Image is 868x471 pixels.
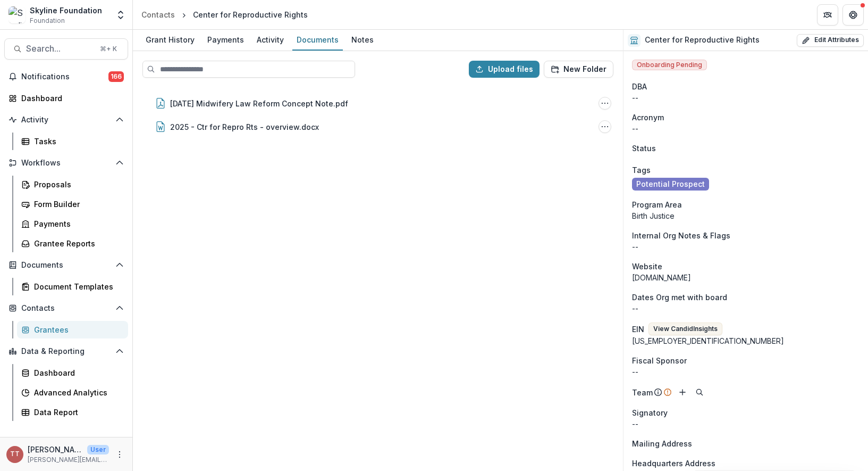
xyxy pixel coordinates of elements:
[252,30,288,51] a: Activity
[113,448,126,461] button: More
[676,386,689,399] button: Add
[34,238,120,249] div: Grantee Reports
[632,335,859,346] div: [US_EMPLOYER_IDENTIFICATION_NUMBER]
[113,4,128,26] button: Open entity switcher
[632,366,859,377] div: --
[170,98,348,109] div: [DATE] Midwifery Law Reform Concept Note.pdf
[636,180,705,189] span: Potential Prospect
[632,143,656,154] span: Status
[34,387,120,398] div: Advanced Analytics
[292,32,343,47] div: Documents
[632,92,859,103] div: --
[347,32,378,47] div: Notes
[632,241,859,252] p: --
[141,30,199,51] a: Grant History
[599,120,611,133] button: 2025 - Ctr for Repro Rts - overview.docx Options
[632,292,727,303] span: Dates Org met with board
[632,387,653,398] p: Team
[108,71,124,82] span: 166
[632,355,687,366] span: Fiscal Sponsor
[17,278,128,295] a: Document Templates
[632,199,682,210] span: Program Area
[4,343,128,360] button: Open Data & Reporting
[140,116,616,137] div: 2025 - Ctr for Repro Rts - overview.docx2025 - Ctr for Repro Rts - overview.docx Options
[4,68,128,85] button: Notifications166
[632,210,859,221] p: Birth Justice
[21,347,111,356] span: Data & Reporting
[292,30,343,51] a: Documents
[34,324,120,335] div: Grantees
[4,111,128,128] button: Open Activity
[140,93,616,114] div: [DATE] Midwifery Law Reform Concept Note.pdf25 Sept Midwifery Law Reform Concept Note.pdf Options
[645,36,760,45] h2: Center for Reproductive Rights
[632,60,707,70] span: Onboarding Pending
[30,5,102,16] div: Skyline Foundation
[797,34,864,47] button: Edit Attributes
[21,261,111,270] span: Documents
[632,81,647,92] span: DBA
[469,61,540,78] button: Upload files
[17,384,128,401] a: Advanced Analytics
[4,154,128,171] button: Open Workflows
[98,43,119,55] div: ⌘ + K
[34,199,120,210] div: Form Builder
[599,97,611,110] button: 25 Sept Midwifery Law Reform Concept Note.pdf Options
[21,159,111,168] span: Workflows
[693,386,706,399] button: Search
[9,6,26,23] img: Skyline Foundation
[632,230,730,241] span: Internal Org Notes & Flags
[141,32,199,47] div: Grant History
[193,9,308,20] div: Center for Reproductive Rights
[170,121,319,133] div: 2025 - Ctr for Repro Rts - overview.docx
[28,444,83,455] p: [PERSON_NAME]
[4,257,128,274] button: Open Documents
[648,323,722,335] button: View CandidInsights
[17,215,128,233] a: Payments
[252,32,288,47] div: Activity
[34,136,120,147] div: Tasks
[842,4,864,26] button: Get Help
[544,61,613,78] button: New Folder
[21,304,111,313] span: Contacts
[26,44,94,54] span: Search...
[17,364,128,382] a: Dashboard
[141,9,175,20] div: Contacts
[4,300,128,317] button: Open Contacts
[21,72,108,81] span: Notifications
[632,273,691,282] a: [DOMAIN_NAME]
[137,7,179,22] a: Contacts
[87,445,109,455] p: User
[632,164,651,176] span: Tags
[34,281,120,292] div: Document Templates
[632,261,662,272] span: Website
[203,30,248,51] a: Payments
[17,321,128,338] a: Grantees
[34,179,120,190] div: Proposals
[34,407,120,418] div: Data Report
[30,16,65,26] span: Foundation
[17,133,128,150] a: Tasks
[632,438,692,449] span: Mailing Address
[632,303,859,314] p: --
[347,30,378,51] a: Notes
[137,7,312,22] nav: breadcrumb
[632,123,859,134] p: --
[203,32,248,47] div: Payments
[632,407,668,418] span: Signatory
[28,455,109,465] p: [PERSON_NAME][EMAIL_ADDRESS][DOMAIN_NAME]
[4,38,128,60] button: Search...
[632,418,859,429] div: --
[34,367,120,378] div: Dashboard
[17,176,128,193] a: Proposals
[632,112,664,123] span: Acronym
[17,403,128,421] a: Data Report
[632,324,644,335] p: EIN
[632,458,715,469] span: Headquarters Address
[21,115,111,125] span: Activity
[4,89,128,107] a: Dashboard
[17,195,128,213] a: Form Builder
[817,4,838,26] button: Partners
[34,218,120,229] div: Payments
